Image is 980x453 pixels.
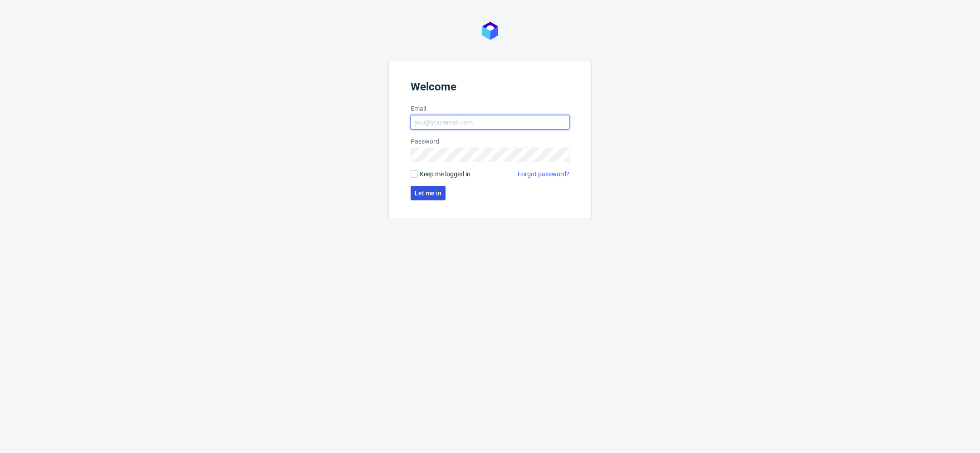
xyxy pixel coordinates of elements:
[411,137,569,146] label: Password
[411,186,446,200] button: Let me in
[420,169,470,179] span: Keep me logged in
[411,115,569,129] input: you@youremail.com
[411,80,569,97] header: Welcome
[518,169,569,179] a: Forgot password?
[415,190,441,196] span: Let me in
[411,104,569,113] label: Email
